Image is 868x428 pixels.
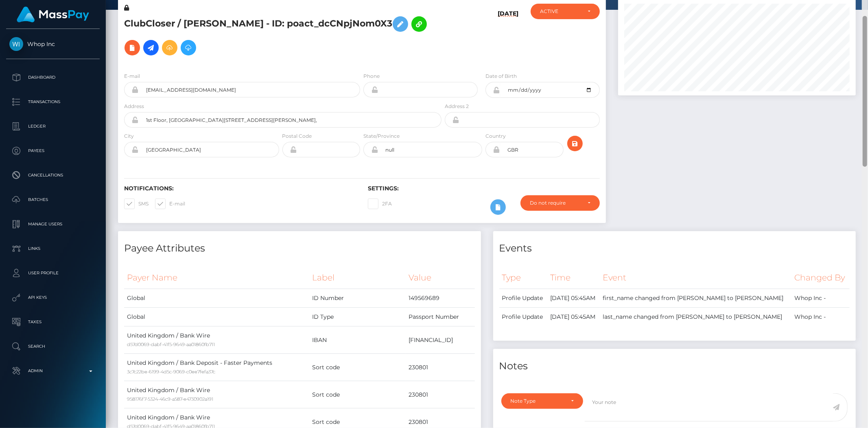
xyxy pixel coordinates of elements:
h4: Notes [499,359,850,373]
td: United Kingdom / Bank Deposit - Faster Payments [124,354,309,381]
td: ID Number [309,289,406,308]
p: Payees [9,145,96,157]
td: Global [124,308,309,327]
td: Whop Inc - [792,308,850,327]
div: Do not require [530,200,581,206]
p: User Profile [9,267,96,279]
label: Address 2 [445,103,469,110]
a: Taxes [6,312,100,332]
a: Links [6,238,100,259]
td: Sort code [309,381,406,408]
th: Value [406,267,474,289]
div: Note Type [511,398,564,404]
button: ACTIVE [531,4,600,19]
a: Transactions [6,92,100,112]
label: 2FA [368,199,392,209]
span: Whop Inc [6,40,100,48]
label: Date of Birth [485,73,517,80]
th: Time [547,267,600,289]
th: Label [309,267,406,289]
th: Event [600,267,792,289]
img: MassPay Logo [17,7,89,22]
h6: [DATE] [498,10,518,62]
img: Whop Inc [9,37,23,51]
td: ID Type [309,308,406,327]
td: Profile Update [499,289,548,308]
a: Dashboard [6,67,100,88]
p: Admin [9,365,96,377]
label: Address [124,103,144,110]
p: Cancellations [9,169,96,181]
a: Manage Users [6,214,100,234]
a: Payees [6,141,100,161]
td: [DATE] 05:45AM [547,308,600,327]
small: 958176f7-5324-46c9-a587-e4730902a191 [127,396,213,402]
h4: Events [499,241,850,256]
td: United Kingdom / Bank Wire [124,381,309,408]
label: E-mail [155,199,185,209]
a: Initiate Payout [143,40,159,55]
td: Global [124,289,309,308]
td: Sort code [309,354,406,381]
small: 3c7c22be-6199-4d5c-9069-c0ee7fefa37c [127,369,215,375]
label: Postal Code [282,132,312,140]
small: d57d0069-dabf-41f5-9649-aa01860fb711 [127,342,215,347]
td: first_name changed from [PERSON_NAME] to [PERSON_NAME] [600,289,792,308]
td: United Kingdom / Bank Wire [124,327,309,354]
td: 230801 [406,354,474,381]
a: Search [6,336,100,357]
th: Changed By [792,267,850,289]
a: User Profile [6,263,100,283]
td: Passport Number [406,308,474,327]
td: [DATE] 05:45AM [547,289,600,308]
p: Search [9,340,96,353]
a: Cancellations [6,165,100,185]
label: E-mail [124,73,140,80]
div: ACTIVE [540,8,581,15]
td: [FINANCIAL_ID] [406,327,474,354]
th: Type [499,267,548,289]
p: API Keys [9,291,96,304]
a: Batches [6,190,100,210]
a: Ledger [6,116,100,137]
p: Ledger [9,120,96,132]
label: Phone [363,73,380,80]
p: Dashboard [9,71,96,84]
h4: Payee Attributes [124,241,475,256]
p: Transactions [9,96,96,108]
h5: ClubCloser / [PERSON_NAME] - ID: poact_dcCNpjNom0X3 [124,12,437,60]
label: City [124,132,134,140]
td: Whop Inc - [792,289,850,308]
h6: Notifications: [124,185,356,192]
td: Profile Update [499,308,548,327]
label: Country [485,132,506,140]
button: Do not require [520,195,600,211]
th: Payer Name [124,267,309,289]
button: Note Type [501,393,583,409]
td: IBAN [309,327,406,354]
td: last_name changed from [PERSON_NAME] to [PERSON_NAME] [600,308,792,327]
label: SMS [124,199,149,209]
p: Batches [9,194,96,206]
p: Manage Users [9,218,96,230]
label: State/Province [363,132,400,140]
td: 149569689 [406,289,474,308]
h6: Settings: [368,185,599,192]
td: 230801 [406,381,474,408]
p: Taxes [9,316,96,328]
p: Links [9,243,96,255]
a: API Keys [6,287,100,308]
a: Admin [6,361,100,381]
